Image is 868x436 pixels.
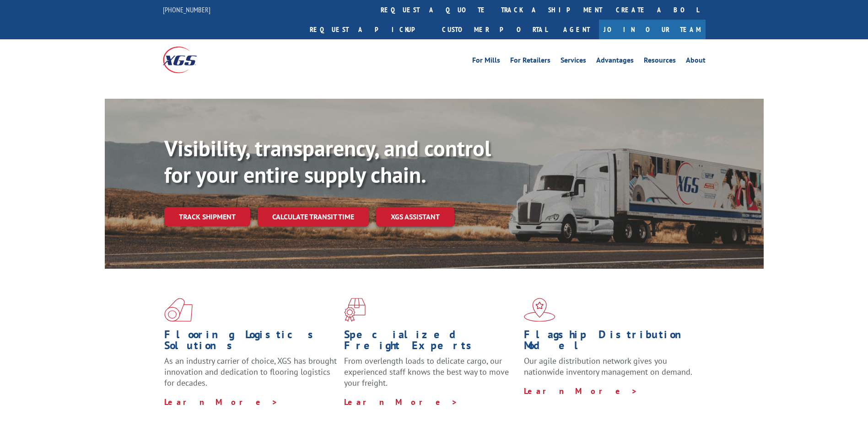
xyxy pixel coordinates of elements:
a: Agent [554,20,599,39]
a: Request a pickup [303,20,435,39]
a: Resources [644,57,676,67]
b: Visibility, transparency, and control for your entire supply chain. [164,134,491,189]
span: Our agile distribution network gives you nationwide inventory management on demand. [524,356,692,377]
a: Join Our Team [599,20,706,39]
a: XGS ASSISTANT [376,207,454,227]
h1: Flooring Logistics Solutions [164,329,337,356]
a: Learn More > [164,397,278,407]
a: [PHONE_NUMBER] [163,5,210,14]
a: Customer Portal [435,20,554,39]
img: xgs-icon-focused-on-flooring-red [344,298,366,322]
a: Track shipment [164,207,250,226]
a: Learn More > [344,397,458,407]
a: Calculate transit time [258,207,369,227]
img: xgs-icon-flagship-distribution-model-red [524,298,555,322]
a: For Retailers [510,57,550,67]
h1: Specialized Freight Experts [344,329,517,356]
a: Services [561,57,586,67]
p: From overlength loads to delicate cargo, our experienced staff knows the best way to move your fr... [344,356,517,396]
h1: Flagship Distribution Model [524,329,697,356]
span: As an industry carrier of choice, XGS has brought innovation and dedication to flooring logistics... [164,356,337,388]
a: Learn More > [524,386,638,396]
a: Advantages [596,57,634,67]
a: About [686,57,706,67]
img: xgs-icon-total-supply-chain-intelligence-red [164,298,193,322]
a: For Mills [472,57,500,67]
